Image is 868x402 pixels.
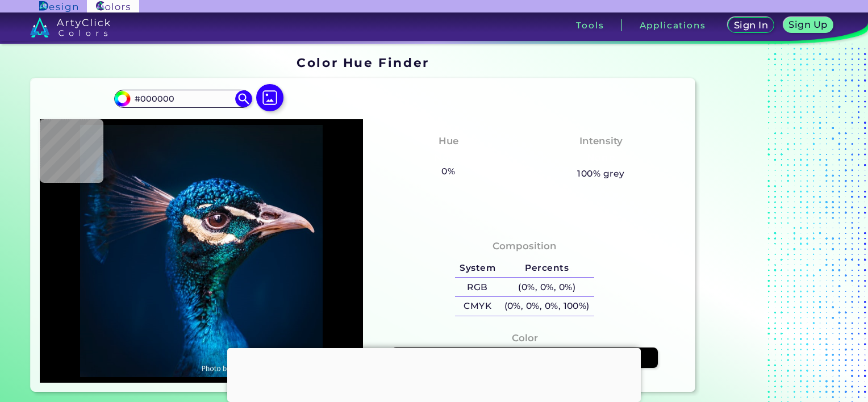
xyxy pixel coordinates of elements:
[512,330,538,346] h4: Color
[297,54,429,71] h1: Color Hue Finder
[30,17,110,37] img: logo_artyclick_colors_white.svg
[500,259,594,278] h5: Percents
[640,21,706,30] h3: Applications
[455,297,499,316] h5: CMYK
[577,166,624,181] h5: 100% grey
[700,52,842,396] iframe: Advertisement
[235,90,252,107] img: icon search
[735,21,767,30] h5: Sign In
[785,18,831,32] a: Sign Up
[429,151,468,165] h3: None
[130,91,236,106] input: type color..
[256,84,283,111] img: icon picture
[455,259,499,278] h5: System
[576,21,604,30] h3: Tools
[500,297,594,316] h5: (0%, 0%, 0%, 100%)
[500,278,594,296] h5: (0%, 0%, 0%)
[45,125,357,377] img: img_pavlin.jpg
[729,18,773,32] a: Sign In
[437,164,460,179] h5: 0%
[227,348,641,399] iframe: Advertisement
[39,1,77,12] img: ArtyClick Design logo
[579,133,623,149] h4: Intensity
[790,20,827,29] h5: Sign Up
[455,278,499,296] h5: RGB
[493,238,557,254] h4: Composition
[582,151,620,165] h3: None
[439,133,458,149] h4: Hue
